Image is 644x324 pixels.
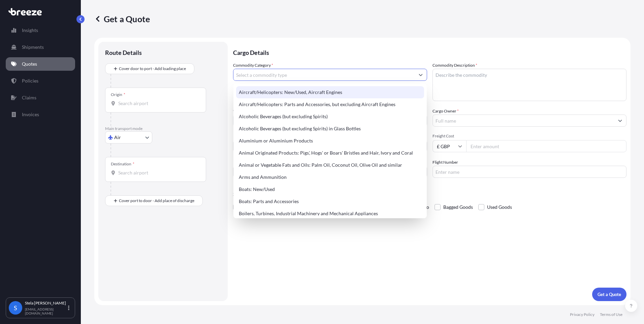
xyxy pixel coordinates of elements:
[443,202,473,212] span: Bagged Goods
[432,108,459,115] label: Cargo Owner
[118,100,198,107] input: Origin
[432,62,477,69] label: Commodity Description
[236,195,424,207] div: Boats: Parts and Accessories
[236,171,424,183] div: Arms and Ammunition
[236,159,424,171] div: Animal or Vegetable Fats and Oils: Palm Oil, Coconut Oil, Olive Oil and similar
[119,197,194,204] span: Cover port to door - Add place of discharge
[22,94,36,101] p: Claims
[236,207,424,220] div: Boilers, Turbines, Industrial Machinery and Mechanical Appliances
[614,115,626,127] button: Show suggestions
[22,111,39,118] p: Invoices
[487,202,512,212] span: Used Goods
[236,135,424,147] div: Aluminium or Aluminium Products
[236,183,424,195] div: Boats: New/Used
[233,133,253,140] span: Load Type
[570,312,594,317] p: Privacy Policy
[25,307,67,315] p: [EMAIL_ADDRESS][DOMAIN_NAME]
[598,291,621,298] p: Get a Quote
[22,27,38,34] p: Insights
[432,159,458,166] label: Flight Number
[233,42,626,62] p: Cargo Details
[25,300,67,306] p: Stela [PERSON_NAME]
[105,126,221,131] p: Main transport mode
[432,166,626,178] input: Enter name
[111,92,125,97] div: Origin
[233,159,267,166] label: Booking Reference
[432,133,626,139] span: Freight Cost
[236,98,424,110] div: Aircraft/Helicopters: Parts and Accessories, but excluding Aircraft Engines
[415,69,427,81] button: Show suggestions
[94,13,150,24] p: Get a Quote
[233,62,273,69] label: Commodity Category
[118,169,198,176] input: Destination
[111,161,134,167] div: Destination
[105,131,152,143] button: Select transport
[105,48,142,57] p: Route Details
[236,123,424,135] div: Alcoholic Beverages (but excluding Spirits) in Glass Bottles
[236,110,424,123] div: Alcoholic Beverages (but excluding Spirits)
[233,191,626,197] p: Special Conditions
[22,44,44,51] p: Shipments
[233,166,427,178] input: Your internal reference
[600,312,622,317] p: Terms of Use
[233,69,415,81] input: Select a commodity type
[14,304,17,311] span: S
[236,147,424,159] div: Animal Originated Products: Pigs', Hogs' or Boars' Bristles and Hair, Ivory and Coral
[22,61,37,67] p: Quotes
[466,140,626,152] input: Enter amount
[236,86,424,98] div: Aircraft/Helicopters: New/Used, Aircraft Engines
[433,115,614,127] input: Full name
[119,65,186,72] span: Cover door to port - Add loading place
[22,77,38,84] p: Policies
[233,108,427,113] span: Commodity Value
[114,134,121,141] span: Air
